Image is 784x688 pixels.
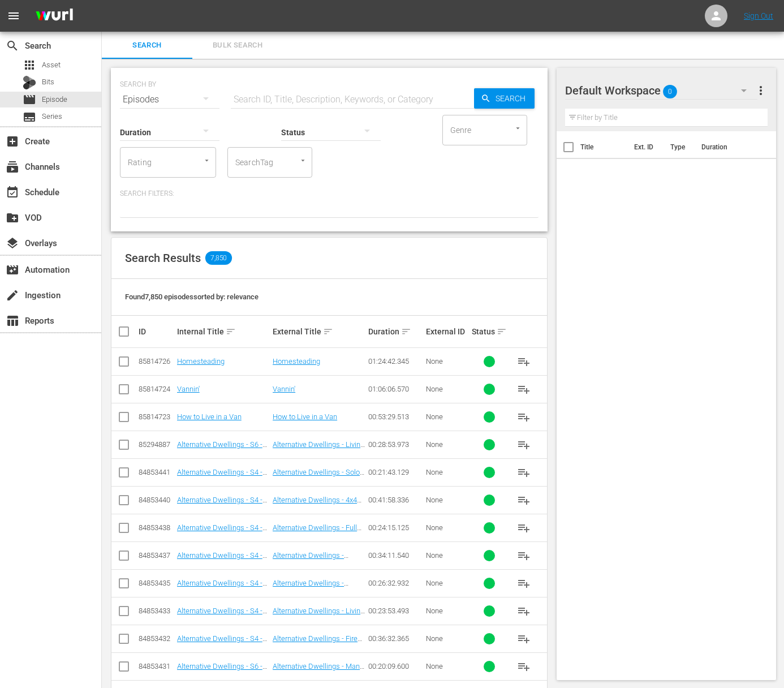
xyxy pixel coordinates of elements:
div: 00:21:43.129 [368,468,423,476]
span: sort [323,326,333,337]
div: 85814726 [139,357,174,365]
button: playlist_add [510,570,537,597]
span: Create [6,135,19,148]
div: 00:28:53.973 [368,440,423,449]
div: Bits [23,76,36,89]
a: Alternative Dwellings - Fire Truck Turned into Tiny Home for Traveling Mother [273,634,365,660]
a: Alternative Dwellings - Man Lives Fulltime in Self Built Minivan Camper. [273,662,364,687]
div: 84853435 [139,579,174,587]
span: playlist_add [517,466,531,479]
button: playlist_add [510,597,537,625]
span: playlist_add [517,493,531,507]
div: None [426,634,468,643]
span: Ingestion [6,289,19,302]
div: 84853440 [139,496,174,504]
div: 01:06:06.570 [368,385,423,393]
a: Alternative Dwellings - Solo [DEMOGRAPHIC_DATA] Living in a Van for 2 Years with a Cat [273,468,364,502]
button: playlist_add [510,431,537,458]
span: Series [23,110,36,124]
div: 84853433 [139,607,174,615]
div: None [426,412,468,421]
button: Open [512,123,523,134]
span: sort [226,326,236,337]
div: None [426,607,468,615]
span: more_vert [754,84,768,97]
span: playlist_add [517,660,531,673]
button: more_vert [754,77,768,104]
th: Title [580,131,627,163]
span: Search [6,39,19,53]
a: Alternative Dwellings - Living in a Lifted Chevy Express DIY Camper for Four Years. [273,440,365,466]
a: Alternative Dwellings - Custom High Tech Sprinter Van Conversion [273,551,359,577]
a: Alternative Dwellings - Full Time Vanlife at [DEMOGRAPHIC_DATA]! [273,523,361,549]
span: Found 7,850 episodes sorted by: relevance [125,293,259,301]
div: 00:20:09.600 [368,662,423,670]
div: None [426,579,468,587]
span: Bits [42,76,54,88]
span: playlist_add [517,438,531,451]
span: Asset [42,59,61,71]
div: 00:23:53.493 [368,607,423,615]
a: Vannin' [273,385,295,393]
a: Alternative Dwellings - Amazing DIY Camper Build is Home to Couple [273,579,359,604]
div: ID [139,327,174,336]
span: Asset [23,58,36,72]
div: None [426,468,468,476]
button: playlist_add [510,514,537,541]
button: playlist_add [510,376,537,403]
button: Open [298,155,308,166]
div: 00:24:15.125 [368,523,423,532]
a: Alternative Dwellings - S4 - Full Time Vanlife at [DEMOGRAPHIC_DATA]! [177,523,267,549]
span: Search [109,39,186,52]
div: None [426,496,468,504]
span: Automation [6,263,19,277]
a: Alternative Dwellings - S4 - Fire Truck Turned into Tiny Home for Traveling Mother [177,634,267,660]
div: 00:36:32.365 [368,634,423,643]
button: playlist_add [510,625,537,652]
th: Ext. ID [627,131,664,163]
span: playlist_add [517,521,531,535]
div: None [426,523,468,532]
div: 84853437 [139,551,174,560]
div: Default Workspace [565,75,758,106]
a: Alternative Dwellings - S4 - Amazing DIY Camper Build is Home to Couple [177,579,267,604]
span: menu [7,9,20,23]
img: ans4CAIJ8jUAAAAAAAAAAAAAAAAAAAAAAAAgQb4GAAAAAAAAAAAAAAAAAAAAAAAAJMjXAAAAAAAAAAAAAAAAAAAAAAAAgAT5G... [27,3,81,29]
a: Alternative Dwellings - S4 - 4x4 DIY Stealth Sprinter Van with Heated Floors and Bathroom! [177,496,267,530]
button: playlist_add [510,348,537,375]
button: Search [474,88,535,109]
button: playlist_add [510,542,537,569]
div: Internal Title [177,325,269,338]
span: playlist_add [517,382,531,396]
div: 85294887 [139,440,174,449]
span: 0 [663,80,677,104]
button: playlist_add [510,487,537,514]
button: Open [201,155,212,166]
span: VOD [6,211,19,225]
span: Search [491,88,535,109]
span: playlist_add [517,355,531,368]
span: Reports [6,314,19,328]
span: Overlays [6,236,19,250]
a: Alternative Dwellings - S6 - Man Lives Fulltime in Self Built Minivan Camper. [177,662,267,687]
a: Vannin' [177,385,200,393]
div: None [426,440,468,449]
div: 01:24:42.345 [368,357,423,365]
div: Episodes [120,84,219,115]
a: Alternative Dwellings - S6 - Living in a Lifted Chevy Express DIY Camper for Four Years. [177,440,269,474]
a: Alternative Dwellings - S4 - Custom High Tech Sprinter Van Conversion [177,551,267,577]
div: 00:41:58.336 [368,496,423,504]
a: How to Live in a Van [177,412,242,421]
div: 84853431 [139,662,174,670]
span: sort [401,326,411,337]
th: Duration [695,131,763,163]
button: playlist_add [510,653,537,680]
div: None [426,357,468,365]
span: playlist_add [517,577,531,590]
button: playlist_add [510,403,537,431]
span: 7,850 [205,251,232,265]
a: Homesteading [273,357,320,365]
div: 84853438 [139,523,174,532]
span: Episode [23,93,36,106]
button: playlist_add [510,459,537,486]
